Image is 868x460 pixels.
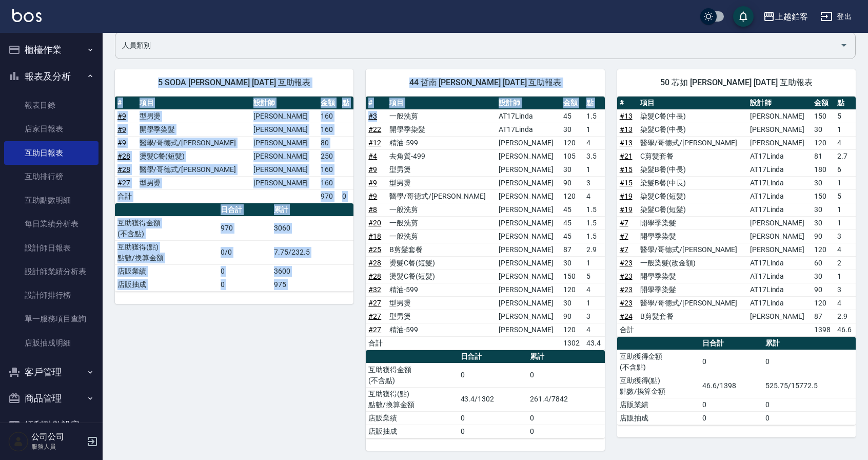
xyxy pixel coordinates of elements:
[117,112,126,120] a: #9
[816,7,856,26] button: 登出
[638,136,747,149] td: 醫學/哥德式/[PERSON_NAME]
[251,123,318,136] td: [PERSON_NAME]
[700,374,763,398] td: 46.6/1398
[387,136,496,149] td: 精油-599
[620,179,633,187] a: #15
[458,411,528,425] td: 0
[561,323,584,336] td: 120
[584,323,605,336] td: 4
[620,245,628,254] a: #7
[527,425,604,438] td: 0
[561,296,584,310] td: 30
[620,232,628,240] a: #7
[387,97,496,110] th: 項目
[812,270,835,283] td: 30
[638,243,747,256] td: 醫學/哥德式/[PERSON_NAME]
[387,189,496,203] td: 醫學/哥德式/[PERSON_NAME]
[387,109,496,123] td: 一般洗剪
[318,97,340,110] th: 金額
[12,9,42,22] img: Logo
[638,203,747,216] td: 染髮C餐(短髮)
[561,310,584,323] td: 90
[368,165,377,174] a: #9
[747,203,812,216] td: AT17Linda
[561,109,584,123] td: 45
[835,283,856,296] td: 3
[561,149,584,163] td: 105
[835,123,856,136] td: 1
[747,270,812,283] td: AT17Linda
[835,323,856,336] td: 46.6
[584,283,605,296] td: 4
[458,425,528,438] td: 0
[368,219,381,227] a: #20
[4,359,98,386] button: 客戶管理
[496,310,560,323] td: [PERSON_NAME]
[527,363,604,387] td: 0
[4,93,98,117] a: 報表目錄
[368,112,377,120] a: #3
[812,296,835,310] td: 120
[747,229,812,243] td: [PERSON_NAME]
[115,97,353,203] table: a dense table
[638,256,747,270] td: 一般染髮(改金額)
[120,36,836,54] input: 人員名稱
[251,136,318,149] td: [PERSON_NAME]
[620,112,633,120] a: #13
[812,189,835,203] td: 150
[638,270,747,283] td: 開學季染髮
[617,374,700,398] td: 互助獲得(點) 點數/換算金額
[4,412,98,438] button: 紅利點數設定
[137,109,251,123] td: 型男燙
[812,203,835,216] td: 30
[561,136,584,149] td: 120
[366,336,387,350] td: 合計
[4,188,98,212] a: 互助點數明細
[366,387,458,411] td: 互助獲得(點) 點數/換算金額
[496,283,560,296] td: [PERSON_NAME]
[620,139,633,147] a: #13
[584,109,605,123] td: 1.5
[137,149,251,163] td: 燙髮C餐(短髮)
[700,398,763,411] td: 0
[584,123,605,136] td: 1
[496,243,560,256] td: [PERSON_NAME]
[368,312,381,320] a: #27
[561,203,584,216] td: 45
[638,97,747,110] th: 項目
[137,136,251,149] td: 醫學/哥德式/[PERSON_NAME]
[218,216,271,240] td: 970
[137,97,251,110] th: 項目
[271,240,353,264] td: 7.75/232.5
[387,163,496,176] td: 型男燙
[4,236,98,260] a: 設計師日報表
[620,285,633,294] a: #23
[835,310,856,323] td: 2.9
[835,149,856,163] td: 2.7
[251,109,318,123] td: [PERSON_NAME]
[775,10,808,23] div: 上越鉑客
[747,296,812,310] td: AT17Linda
[747,243,812,256] td: [PERSON_NAME]
[812,97,835,110] th: 金額
[366,350,604,438] table: a dense table
[318,109,340,123] td: 160
[835,176,856,189] td: 1
[4,260,98,283] a: 設計師業績分析表
[638,149,747,163] td: C剪髮套餐
[620,125,633,133] a: #13
[368,232,381,240] a: #18
[812,149,835,163] td: 81
[638,123,747,136] td: 染髮C餐(中長)
[378,78,592,88] span: 44 哲南 [PERSON_NAME] [DATE] 互助報表
[115,216,218,240] td: 互助獲得金額 (不含點)
[387,270,496,283] td: 燙髮C餐(短髮)
[368,272,381,280] a: #28
[387,283,496,296] td: 精油-599
[4,385,98,412] button: 商品管理
[387,176,496,189] td: 型男燙
[4,283,98,307] a: 設計師排行榜
[218,264,271,278] td: 0
[747,97,812,110] th: 設計師
[561,243,584,256] td: 87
